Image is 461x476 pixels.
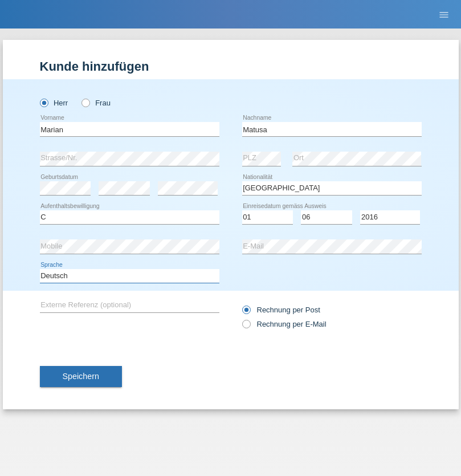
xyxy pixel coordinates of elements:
[433,11,455,18] a: menu
[40,99,68,107] label: Herr
[81,99,89,106] input: Frau
[242,306,320,314] label: Rechnung per Post
[40,99,47,106] input: Herr
[438,9,450,21] i: menu
[242,320,327,328] label: Rechnung per E-Mail
[81,99,111,107] label: Frau
[242,320,250,334] input: Rechnung per E-Mail
[40,59,422,74] h1: Kunde hinzufügen
[63,372,99,381] span: Speichern
[242,306,250,320] input: Rechnung per Post
[40,366,122,388] button: Speichern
